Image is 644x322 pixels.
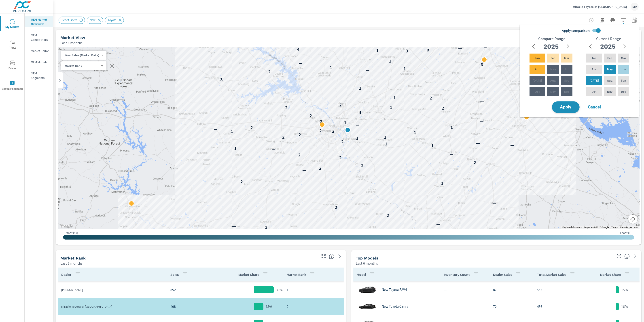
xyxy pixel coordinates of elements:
[504,172,507,177] p: —
[480,119,484,124] p: —
[500,152,504,157] p: —
[87,18,98,22] span: New
[214,126,217,132] p: —
[427,48,430,53] p: 5
[329,254,334,259] span: Market Rank shows you how you rank, in terms of sales, to other dealerships in your market. “Mark...
[483,45,487,50] p: —
[170,304,221,309] p: 408
[2,39,23,50] span: Tier2
[61,272,71,277] p: Dealer
[592,67,596,71] p: Apr
[356,256,378,260] h5: Top Models
[220,77,223,82] p: 3
[535,56,540,60] p: Jan
[510,142,514,148] p: —
[61,53,103,57] div: Your Sales (Market Data)
[589,78,599,83] p: [DATE]
[620,231,631,235] p: Least ( 1 )
[621,78,626,83] p: Sep
[551,56,555,60] p: Feb
[430,95,432,101] p: 2
[65,53,99,57] p: Your Sales (Market Data)
[390,105,392,110] p: 1
[287,287,340,292] p: 1
[406,48,408,54] p: 3
[619,16,628,25] button: Apply Filters
[299,60,303,66] p: —
[356,122,360,128] p: —
[537,272,566,277] p: Total Market Sales
[607,78,612,83] p: Aug
[336,253,343,260] a: See more details in report
[385,141,387,147] p: 1
[316,100,320,105] p: —
[31,49,49,53] p: Market Editor
[538,37,566,41] h6: Compare Range
[309,113,312,118] p: 2
[344,120,346,125] p: 1
[65,64,99,68] p: Market Rank
[105,18,119,22] span: Toyota
[59,17,85,24] div: Reset Filters
[305,190,309,195] p: —
[31,17,49,26] p: OEM Market Overview
[266,304,272,309] p: 15%
[330,65,332,70] p: 1
[474,160,476,165] p: 2
[87,17,103,24] div: New
[621,304,628,309] p: 16%
[444,287,486,292] p: —
[615,253,623,260] button: Make Fullscreen
[581,102,608,113] button: Cancel
[61,304,163,309] p: Miracle Toyota of [GEOGRAPHIC_DATA]
[302,167,306,173] p: —
[357,272,366,277] p: Model
[393,95,396,100] p: 1
[591,89,597,94] p: Oct
[607,67,613,71] p: May
[621,67,626,71] p: Jun
[584,226,609,229] span: Map data ©2025 Google
[458,45,462,51] p: —
[403,66,406,71] p: 1
[543,43,559,50] h2: 2025
[339,102,342,108] p: 2
[268,69,271,74] p: 2
[356,135,358,141] p: 1
[562,226,582,229] button: Keyboard shortcuts
[250,125,253,130] p: 2
[332,128,335,134] p: 2
[611,226,618,229] a: Terms (opens in new tab)
[631,253,639,260] a: See more details in report
[550,67,556,71] p: May
[514,110,518,116] p: —
[31,60,49,64] p: OEM Models
[600,43,615,50] h2: 2025
[59,18,80,22] span: Reset Filters
[387,213,389,218] p: 2
[287,272,306,277] p: Market Rank
[356,261,378,266] p: Last 6 months
[170,287,221,292] p: 852
[441,181,443,186] p: 1
[607,89,612,94] p: Nov
[298,152,301,158] p: 2
[442,105,444,111] p: 2
[259,177,263,182] p: —
[66,231,78,235] p: Most ( 57 )
[384,134,386,140] p: 1
[562,28,590,33] span: Apply comparison
[552,101,580,113] button: Apply
[358,300,376,313] img: glamour
[376,48,379,53] p: 1
[297,47,299,52] p: 4
[31,71,49,80] p: OEM Segments
[624,254,630,259] span: Find the biggest opportunities within your model lineup nationwide. [Source: Market registration ...
[493,287,530,292] p: 87
[61,64,103,68] div: Your Sales (Market Data)
[31,33,49,42] p: OEM Competitors
[382,288,407,292] p: New Toyota RAV4
[480,99,484,104] p: —
[550,78,556,83] p: Aug
[535,67,540,71] p: Apr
